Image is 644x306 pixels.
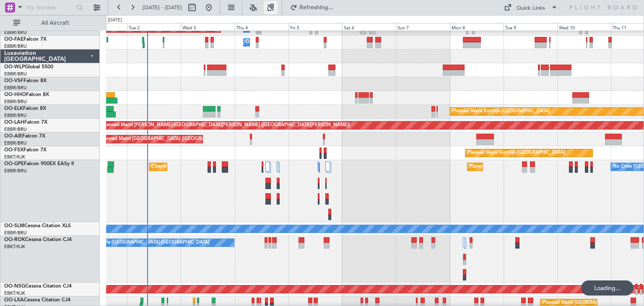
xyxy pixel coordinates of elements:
[4,134,22,139] span: OO-AIE
[4,134,45,139] a: OO-AIEFalcon 7X
[4,37,23,42] span: OO-FAE
[517,4,545,13] div: Quick Links
[4,290,25,296] a: EBKT/KJK
[181,23,234,31] div: Wed 3
[396,23,449,31] div: Sun 7
[4,154,25,160] a: EBKT/KJK
[4,37,47,42] a: OO-FAEFalcon 7X
[286,1,337,14] button: Refreshing...
[4,140,27,146] a: EBBR/BRU
[4,298,24,303] span: OO-LXA
[4,161,74,166] a: OO-GPEFalcon 900EX EASy II
[4,99,27,105] a: EBBR/BRU
[470,161,621,173] div: Planned Maint [GEOGRAPHIC_DATA] ([GEOGRAPHIC_DATA] National)
[4,71,27,77] a: EBBR/BRU
[4,161,24,166] span: OO-GPE
[557,23,611,31] div: Wed 10
[4,284,72,289] a: OO-NSGCessna Citation CJ4
[4,65,25,70] span: OO-WLP
[75,236,209,249] div: A/C Unavailable [GEOGRAPHIC_DATA]-[GEOGRAPHIC_DATA]
[4,65,53,70] a: OO-WLPGlobal 5500
[500,1,562,14] button: Quick Links
[4,78,23,83] span: OO-VSF
[342,23,396,31] div: Sat 6
[4,43,27,49] a: EBBR/BRU
[108,17,122,24] div: [DATE]
[4,29,27,36] a: EBBR/BRU
[504,23,557,31] div: Tue 9
[143,4,182,11] span: [DATE] - [DATE]
[127,23,181,31] div: Tue 2
[246,36,303,49] div: Owner Melsbroek Air Base
[4,92,26,97] span: OO-HHO
[4,168,27,174] a: EBBR/BRU
[100,133,232,145] div: Planned Maint [GEOGRAPHIC_DATA] ([GEOGRAPHIC_DATA])
[450,23,504,31] div: Mon 8
[4,112,27,119] a: EBBR/BRU
[4,106,23,111] span: OO-ELK
[4,284,25,289] span: OO-NSG
[4,92,49,97] a: OO-HHOFalcon 8X
[4,148,23,153] span: OO-FSX
[299,5,334,10] span: Refreshing...
[4,106,46,111] a: OO-ELKFalcon 8X
[4,223,24,228] span: OO-SLM
[4,223,71,228] a: OO-SLMCessna Citation XLS
[288,23,342,31] div: Fri 5
[22,20,88,26] span: All Aircraft
[4,78,47,83] a: OO-VSFFalcon 8X
[4,230,27,236] a: EBBR/BRU
[102,119,350,132] div: Planned Maint [PERSON_NAME]-[GEOGRAPHIC_DATA][PERSON_NAME] ([GEOGRAPHIC_DATA][PERSON_NAME])
[4,298,70,303] a: OO-LXACessna Citation CJ4
[4,120,47,125] a: OO-LAHFalcon 7X
[4,85,27,91] a: EBBR/BRU
[151,161,291,173] div: Cleaning [GEOGRAPHIC_DATA] ([GEOGRAPHIC_DATA] National)
[26,1,74,14] input: Trip Number
[4,126,27,132] a: EBBR/BRU
[467,147,565,159] div: Planned Maint Kortrijk-[GEOGRAPHIC_DATA]
[4,237,72,242] a: OO-ROKCessna Citation CJ4
[4,237,25,242] span: OO-ROK
[452,105,550,118] div: Planned Maint Kortrijk-[GEOGRAPHIC_DATA]
[581,280,634,296] div: Loading...
[4,120,24,125] span: OO-LAH
[4,244,25,250] a: EBKT/KJK
[235,23,288,31] div: Thu 4
[9,16,91,30] button: All Aircraft
[4,148,47,153] a: OO-FSXFalcon 7X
